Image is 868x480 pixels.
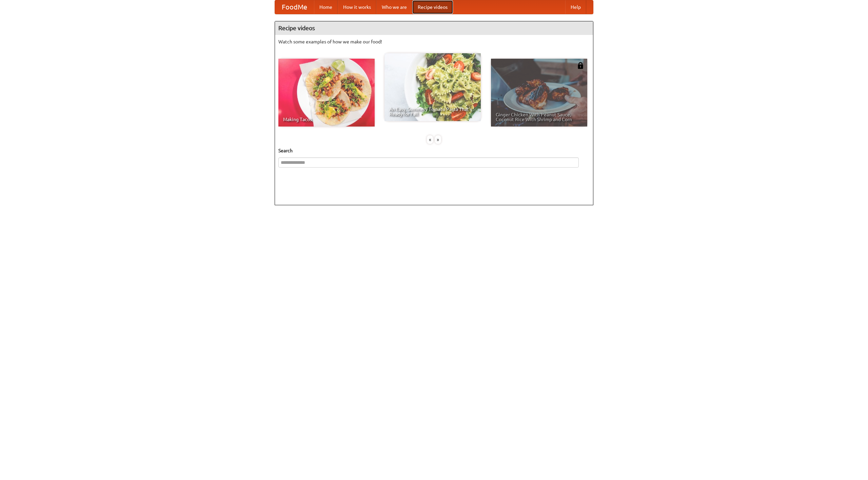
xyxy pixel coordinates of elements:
img: 483408.png [577,62,584,69]
a: An Easy, Summery Tomato Pasta That's Ready for Fall [384,53,481,121]
div: « [427,135,433,144]
a: How it works [338,0,376,14]
p: Watch some examples of how we make our food! [278,38,590,45]
a: Help [565,0,586,14]
a: Home [314,0,338,14]
a: FoodMe [275,0,314,14]
a: Who we are [376,0,412,14]
h5: Search [278,147,590,154]
h4: Recipe videos [275,21,593,35]
div: » [435,135,441,144]
a: Recipe videos [412,0,453,14]
a: Making Tacos [278,59,375,127]
span: Making Tacos [283,117,370,122]
span: An Easy, Summery Tomato Pasta That's Ready for Fall [389,107,476,116]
